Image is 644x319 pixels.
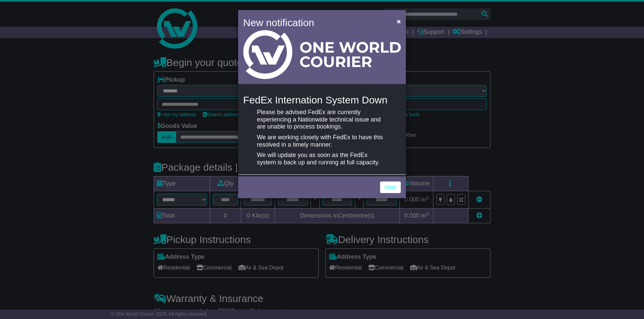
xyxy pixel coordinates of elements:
[257,109,387,131] p: Please be advised FedEx are currently experiencing a Nationwide technical issue and are unable to...
[243,15,387,30] h4: New notification
[380,181,401,193] a: Close
[397,17,401,25] span: ×
[257,134,387,148] p: We are working closely with FedEx to have this resolved in a timely manner.
[243,30,401,79] img: Light
[243,94,401,105] h4: FedEx Internation System Down
[393,14,404,28] button: Close
[257,152,387,166] p: We will update you as soon as the FedEx system is back up and running at full capacity.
